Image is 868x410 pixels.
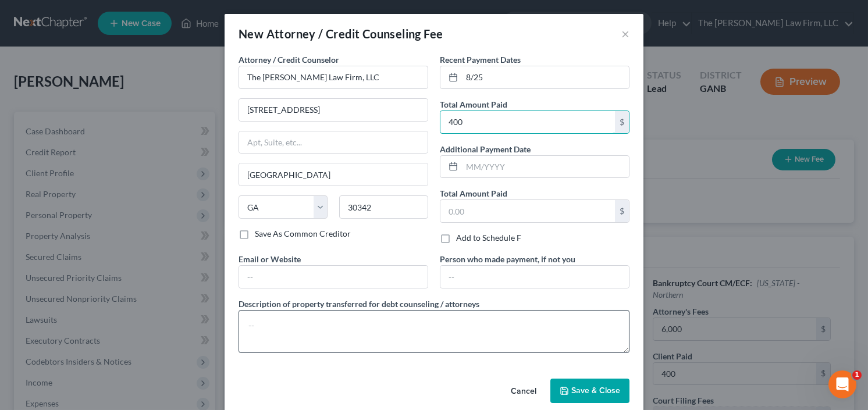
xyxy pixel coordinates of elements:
[571,386,620,395] span: Save & Close
[440,187,507,199] label: Total Amount Paid
[239,298,479,310] label: Description of property transferred for debt counseling / attorneys
[239,253,301,265] label: Email or Website
[239,131,428,154] input: Apt, Suite, etc...
[440,143,531,155] label: Additional Payment Date
[239,27,264,41] span: New
[440,54,521,66] label: Recent Payment Dates
[615,111,629,133] div: $
[239,55,339,65] span: Attorney / Credit Counselor
[462,66,629,88] input: MM/YYYY
[266,27,443,41] span: Attorney / Credit Counseling Fee
[550,379,629,403] button: Save & Close
[456,232,521,244] label: Add to Schedule F
[440,200,615,222] input: 0.00
[440,98,507,110] label: Total Amount Paid
[239,66,428,89] input: Search creditor by name...
[501,380,546,403] button: Cancel
[621,27,629,41] button: ×
[239,99,428,121] input: Enter address...
[440,253,575,265] label: Person who made payment, if not you
[339,195,428,219] input: Enter zip...
[615,200,629,222] div: $
[828,370,856,398] iframe: Intercom live chat
[440,266,629,288] input: --
[852,370,862,380] span: 1
[255,228,351,240] label: Save As Common Creditor
[462,156,629,178] input: MM/YYYY
[239,266,428,288] input: --
[440,111,615,133] input: 0.00
[239,163,428,186] input: Enter city...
